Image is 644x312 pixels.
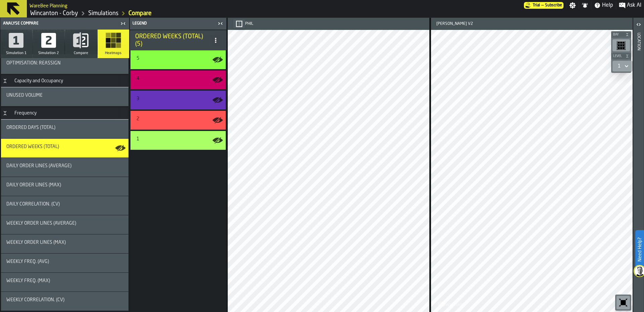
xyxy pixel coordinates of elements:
div: Title [137,56,220,61]
div: stat-Unused Volume [1,87,128,106]
div: stat-Ordered Weeks (Total) [1,139,128,158]
div: Title [6,297,123,303]
span: Level [612,54,624,58]
span: Optimisation: Reassign [6,60,61,66]
div: DropdownMenuValue-1 [618,63,621,69]
div: Location [636,31,641,310]
div: Legend [131,21,216,26]
span: Ordered Days (Total) [6,125,55,130]
div: stat-Weekly Order Lines (Max) [1,234,128,253]
div: Title [6,144,123,149]
span: Weekly Freq. (Avg) [6,259,49,264]
div: Title [6,60,123,66]
div: Title [6,93,123,98]
div: Title [137,96,220,101]
div: Title [6,259,123,264]
h2: Sub Title [30,2,67,9]
button: Button-Capacity and Occupancy-open [1,78,9,84]
span: Daily Order Lines (Average) [6,163,71,169]
header: Location [633,18,644,312]
span: Heatmaps [105,51,121,55]
span: Ask AI [627,1,641,9]
button: button- [611,31,631,38]
label: button-toggle-Close me [216,19,225,28]
div: Ordered Weeks (Total) (5) [135,33,210,48]
span: Unused Volume [6,93,43,98]
span: — [541,3,544,8]
h3: title-section-Capacity and Occupancy [1,75,128,87]
span: Subscribe [545,3,562,8]
div: Title [6,240,123,245]
div: stat-1 [130,131,226,150]
button: button- [233,19,245,29]
a: link-to-/wh/i/ace0e389-6ead-4668-b816-8dc22364bb41 [128,10,152,17]
span: Compare [74,51,88,55]
div: Capacity and Occupancy [10,78,67,84]
span: Daily Correlation. (CV) [6,202,60,207]
div: stat-4 [130,71,226,89]
label: button-toggle-Show on Map [212,71,223,89]
div: stat-3 [130,91,226,109]
div: [PERSON_NAME] V2 [436,21,534,26]
div: stat-Weekly Order Lines (Average) [1,215,128,234]
span: Help [602,1,613,9]
div: stat-Weekly Freq. (Avg) [1,254,128,272]
span: Weekly Freq. (Max) [6,278,50,283]
svg: Reset zoom and position [618,297,629,308]
div: Title [6,202,123,207]
div: stat-Weekly Correlation. (CV) [1,292,128,311]
div: Title [137,116,220,122]
span: 2 [137,116,139,122]
div: button-toolbar-undefined [615,295,631,311]
div: Title [6,221,123,226]
div: stat-Optimisation: Reassign [1,55,128,74]
label: button-toggle-Show on Map [212,111,223,130]
span: 4 [137,76,139,81]
div: Title [6,278,123,283]
div: Menu Subscription [524,2,563,9]
span: 1 [137,136,139,142]
span: Bay [612,33,624,37]
label: Need Help? [636,231,643,268]
div: stat-5 [130,50,226,69]
label: button-toggle-Close me [118,19,128,28]
div: DropdownMenuValue-1 [615,62,630,70]
span: 3 [137,96,139,101]
button: button- [611,53,631,59]
div: Analyse compare [2,21,118,26]
header: Legend [130,18,226,30]
div: Title [6,182,123,188]
label: button-toggle-Show on Map [212,131,223,150]
div: stat-Daily Correlation. (CV) [1,196,128,215]
div: Title [137,76,220,81]
label: button-toggle-Show on Map [212,91,223,109]
a: link-to-/wh/i/ace0e389-6ead-4668-b816-8dc22364bb41/pricing/ [524,2,563,9]
div: stat-Daily Order Lines (Average) [1,158,128,177]
span: Ordered Weeks (Total) [6,144,59,149]
span: 5 [137,56,139,61]
div: Frequency [10,110,41,116]
span: Weekly Order Lines (Max) [6,240,66,245]
label: button-toggle-Open [634,19,643,31]
div: Title [6,163,123,169]
label: button-toggle-Help [591,1,616,9]
span: Daily Order Lines (Max) [6,182,61,188]
div: stat-Daily Order Lines (Max) [1,177,128,196]
a: logo-header [432,297,470,311]
label: button-toggle-Show on Map [212,50,223,69]
span: Simulation 2 [38,51,59,55]
button: Button-Frequency-open [1,110,9,116]
h3: title-section-Frequency [1,107,128,120]
div: stat-Weekly Freq. (Max) [1,273,128,292]
div: Title [6,125,123,130]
